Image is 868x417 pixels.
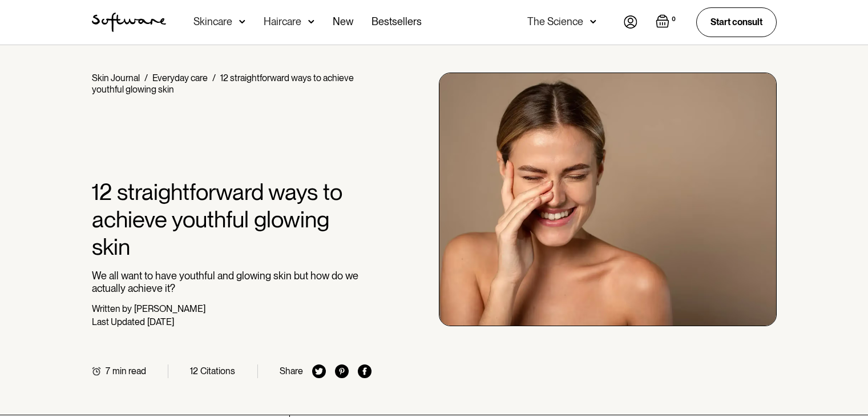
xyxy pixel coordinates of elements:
[134,303,205,314] div: [PERSON_NAME]
[92,73,140,83] a: Skin Journal
[656,14,678,30] a: Open empty cart
[193,16,232,27] div: Skincare
[527,16,583,27] div: The Science
[190,366,198,376] div: 12
[308,16,314,27] img: arrow down
[147,316,174,327] div: [DATE]
[335,364,349,378] img: pinterest icon
[92,73,354,95] div: 12 straightforward ways to achieve youthful glowing skin
[264,16,301,27] div: Haircare
[239,16,245,27] img: arrow down
[358,364,372,378] img: facebook icon
[212,73,216,83] div: /
[106,366,110,376] div: 7
[152,73,208,83] a: Everyday care
[92,316,145,327] div: Last Updated
[696,7,777,37] a: Start consult
[92,270,372,294] p: We all want to have youthful and glowing skin but how do we actually achieve it?
[92,178,372,260] h1: 12 straightforward ways to achieve youthful glowing skin
[669,14,678,25] div: 0
[280,366,303,376] div: Share
[200,366,235,376] div: Citations
[92,13,166,32] a: home
[112,366,146,376] div: min read
[590,16,596,27] img: arrow down
[312,364,326,378] img: twitter icon
[92,13,166,32] img: Software Logo
[144,73,148,83] div: /
[92,303,132,314] div: Written by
